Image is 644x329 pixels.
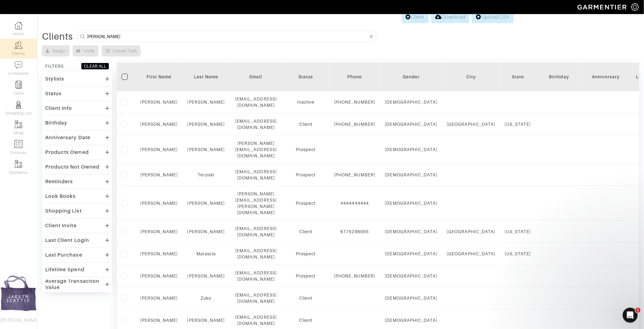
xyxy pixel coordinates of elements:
[385,228,438,235] div: [DEMOGRAPHIC_DATA]
[140,201,178,206] a: [PERSON_NAME]
[234,248,278,260] div: [EMAIL_ADDRESS][DOMAIN_NAME]
[385,74,438,80] div: Gender
[234,225,278,238] div: [EMAIL_ADDRESS][DOMAIN_NAME]
[87,32,368,40] input: Search by name, email, phone, city, or state
[587,74,625,80] div: Anniversary
[45,149,89,155] div: Products Owned
[140,74,178,80] div: First Name
[234,191,278,216] div: [PERSON_NAME][EMAIL_ADDRESS][PERSON_NAME][DOMAIN_NAME]
[45,63,64,69] div: FILTERS
[234,169,278,181] div: [EMAIL_ADDRESS][DOMAIN_NAME]
[636,308,641,313] span: 1
[140,273,178,278] a: [PERSON_NAME]
[84,63,106,69] div: CLEAR ALL
[140,147,178,152] a: [PERSON_NAME]
[200,296,211,301] a: Zuko
[15,140,22,148] img: orders-icon-0abe47150d42831381b5fb84f609e132dff9fe21cb692f30cb5eec754e2cba89.png
[334,172,376,178] div: [PHONE_NUMBER]
[287,317,324,323] div: Client
[42,33,73,40] div: Clients
[187,201,225,206] a: [PERSON_NAME]
[45,208,82,214] div: Shopping List
[140,229,178,234] a: [PERSON_NAME]
[447,251,496,257] div: [GEOGRAPHIC_DATA]
[140,318,178,323] a: [PERSON_NAME]
[187,318,225,323] a: [PERSON_NAME]
[45,179,73,185] div: Reminders
[631,3,639,11] img: gear-icon-white-bd11855cb880d31180b6d7d6211b90ccbf57a29d726f0c71d8c61bd08dd39cc2.png
[45,120,67,126] div: Birthday
[287,251,324,257] div: Prospect
[334,121,376,127] div: [PHONE_NUMBER]
[385,273,438,279] div: [DEMOGRAPHIC_DATA]
[15,101,22,109] img: stylists-icon-eb353228a002819b7ec25b43dbf5f0378dd9e0616d9560372ff212230b889e62.png
[574,2,631,12] img: garmentier-logo-header-white-b43fb05a5012e4ada735d5af1a66efaba907eab6374d6393d1fbf88cb4ef424d.png
[334,74,376,80] div: Phone
[334,200,376,206] div: 4444444444
[15,160,22,168] img: garments-icon-b7da505a4dc4fd61783c78ac3ca0ef83fa9d6f193b1c9dc38574b1d14d53ca28.png
[385,99,438,105] div: [DEMOGRAPHIC_DATA]
[505,251,531,257] div: [US_STATE]
[45,252,82,258] div: Last Purchase
[45,278,105,291] div: Average Transaction Value
[234,270,278,282] div: [EMAIL_ADDRESS][DOMAIN_NAME]
[505,228,531,235] div: [US_STATE]
[583,63,629,91] th: Toggle SortBy
[287,295,324,301] div: Client
[380,63,442,91] th: Toggle SortBy
[385,146,438,153] div: [DEMOGRAPHIC_DATA]
[431,11,469,23] a: Download
[81,63,109,70] button: CLEAR ALL
[385,295,438,301] div: [DEMOGRAPHIC_DATA]
[187,100,225,105] a: [PERSON_NAME]
[287,121,324,127] div: Client
[385,200,438,206] div: [DEMOGRAPHIC_DATA]
[385,121,438,127] div: [DEMOGRAPHIC_DATA]
[45,135,90,141] div: Anniversary Date
[447,74,496,80] div: City
[282,63,329,91] th: Toggle SortBy
[140,122,178,127] a: [PERSON_NAME]
[140,172,178,177] a: [PERSON_NAME]
[140,100,178,105] a: [PERSON_NAME]
[45,237,89,243] div: Last Client Login
[45,193,76,199] div: Look Books
[187,147,225,152] a: [PERSON_NAME]
[287,74,324,80] div: Status
[536,63,583,91] th: Toggle SortBy
[234,314,278,327] div: [EMAIL_ADDRESS][DOMAIN_NAME]
[234,96,278,108] div: [EMAIL_ADDRESS][DOMAIN_NAME]
[385,317,438,323] div: [DEMOGRAPHIC_DATA]
[541,74,578,80] div: Birthday
[136,63,183,91] th: Toggle SortBy
[45,105,72,111] div: Client Info
[385,251,438,257] div: [DEMOGRAPHIC_DATA]
[187,74,225,80] div: Last Name
[234,74,278,80] div: Email
[287,172,324,178] div: Prospect
[505,74,531,80] div: State
[45,164,99,170] div: Products Not Owned
[15,120,22,128] img: garments-icon-b7da505a4dc4fd61783c78ac3ca0ef83fa9d6f193b1c9dc38574b1d14d53ca28.png
[234,292,278,304] div: [EMAIL_ADDRESS][DOMAIN_NAME]
[45,91,62,97] div: Status
[334,273,376,279] div: [PHONE_NUMBER]
[140,251,178,256] a: [PERSON_NAME]
[234,118,278,130] div: [EMAIL_ADDRESS][DOMAIN_NAME]
[234,140,278,159] div: [PERSON_NAME][EMAIL_ADDRESS][DOMAIN_NAME]
[472,11,514,23] a: Upload CSV
[287,200,324,206] div: Prospect
[187,273,225,278] a: [PERSON_NAME]
[402,11,429,23] a: Client
[15,61,22,69] img: comment-icon-a0a6a9ef722e966f86d9cbdc48e553b5cf19dbc54f86b18d962a5391bc8f6eb6.png
[287,146,324,153] div: Prospect
[287,273,324,279] div: Prospect
[334,228,376,235] div: 6175296955
[45,76,64,82] div: Stylists
[447,121,496,127] div: [GEOGRAPHIC_DATA]
[15,81,22,89] img: reminder-icon-8004d30b9f0a5d33ae49ab947aed9ed385cf756f9e5892f1edd6e32f2345188e.png
[45,223,77,229] div: Client Invite
[198,172,214,177] a: Terziski
[15,22,22,29] img: dashboard-icon-dbcd8f5a0b271acd01030246c82b418ddd0df26cd7fceb0bd07c9910d44c42f6.png
[287,99,324,105] div: Inactive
